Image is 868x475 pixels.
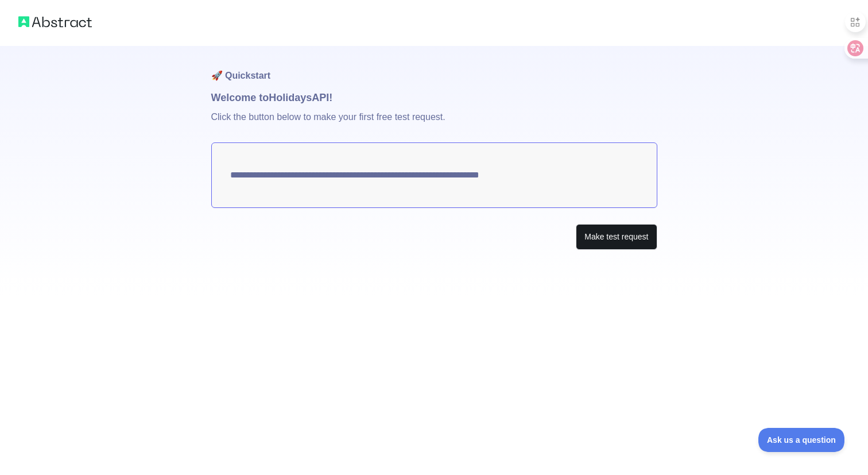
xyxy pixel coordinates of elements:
[576,224,657,250] button: Make test request
[18,14,92,30] img: Abstract logo
[758,428,845,452] iframe: Toggle Customer Support
[211,46,657,90] h1: 🚀 Quickstart
[211,106,657,142] p: Click the button below to make your first free test request.
[211,90,657,106] h1: Welcome to Holidays API!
